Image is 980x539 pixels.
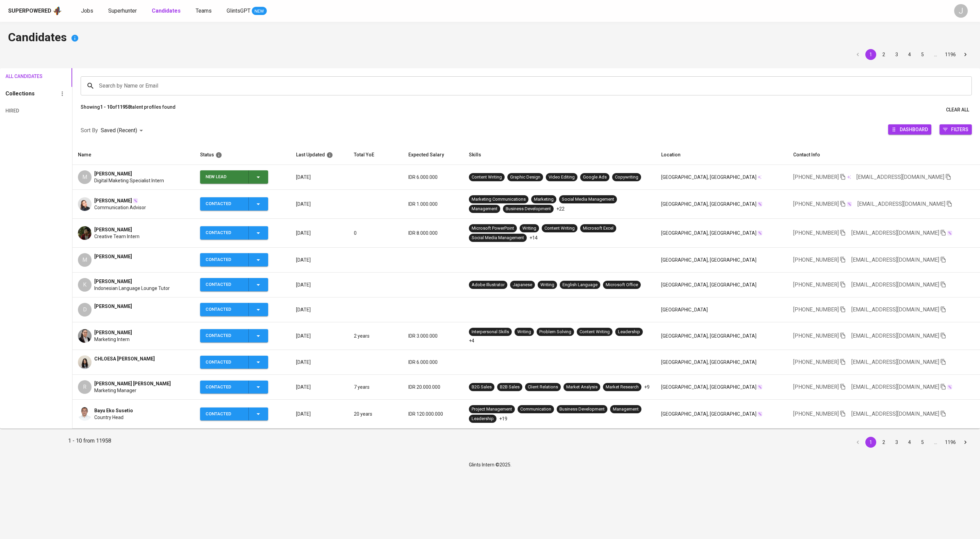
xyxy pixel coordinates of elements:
[940,124,972,135] button: Filters
[943,437,958,448] button: Go to page 1196
[94,197,132,204] span: [PERSON_NAME]
[78,278,92,292] div: K
[81,126,98,135] p: Sort By
[94,407,133,414] span: Bayu Eko Susetio
[851,281,939,288] span: [EMAIL_ADDRESS][DOMAIN_NAME]
[354,384,397,390] p: 7 years
[94,387,136,394] span: Marketing Manager
[606,384,639,390] div: Market Research
[206,170,243,184] div: New Lead
[788,145,980,165] th: Contact Info
[472,225,514,232] div: Microsoft PowerPoint
[917,49,928,60] button: Go to page 5
[227,7,250,14] span: GlintsGPT
[661,201,782,207] div: [GEOGRAPHIC_DATA], [GEOGRAPHIC_DATA]
[78,170,92,184] div: M
[472,196,526,203] div: Marketing Communications
[408,411,458,417] p: IDR 120.000.000
[661,281,782,288] div: [GEOGRAPHIC_DATA], [GEOGRAPHIC_DATA]
[793,281,839,288] span: [PHONE_NUMBER]
[296,174,343,181] p: [DATE]
[296,411,343,417] p: [DATE]
[656,145,788,165] th: Location
[94,329,132,336] span: [PERSON_NAME]
[200,278,268,291] button: Contacted
[943,49,958,60] button: Go to page 1196
[851,384,939,390] span: [EMAIL_ADDRESS][DOMAIN_NAME]
[951,125,968,134] span: Filters
[847,201,852,207] img: magic_wand.svg
[878,437,889,448] button: Go to page 2
[517,329,531,335] div: Writing
[661,333,782,339] div: [GEOGRAPHIC_DATA], [GEOGRAPHIC_DATA]
[539,329,571,335] div: Problem Solving
[793,359,839,365] span: [PHONE_NUMBER]
[408,333,458,339] p: IDR 3.000.000
[544,225,575,232] div: Content Writing
[520,406,551,413] div: Communication
[851,359,939,365] span: [EMAIL_ADDRESS][DOMAIN_NAME]
[644,384,650,390] p: +9
[930,51,941,58] div: …
[206,356,243,369] div: Contacted
[472,282,505,288] div: Adobe Illustrator
[94,278,132,285] span: [PERSON_NAME]
[296,230,343,236] p: [DATE]
[960,437,971,448] button: Go to next page
[851,257,939,263] span: [EMAIL_ADDRESS][DOMAIN_NAME]
[206,197,243,211] div: Contacted
[200,226,268,240] button: Contacted
[5,72,37,81] span: All Candidates
[891,437,902,448] button: Go to page 3
[94,204,146,211] span: Communication Advisor
[206,253,243,266] div: Contacted
[354,230,397,236] p: 0
[904,437,915,448] button: Go to page 4
[472,416,494,422] div: Leadership
[206,329,243,342] div: Contacted
[917,437,928,448] button: Go to page 5
[757,411,763,417] img: magic_wand.svg
[757,230,763,236] img: magic_wand.svg
[851,411,939,417] span: [EMAIL_ADDRESS][DOMAIN_NAME]
[472,174,502,181] div: Content Writing
[78,197,92,211] img: be405413e90b7c7af43257b5bd453c8b.png
[891,49,902,60] button: Go to page 3
[793,230,839,236] span: [PHONE_NUMBER]
[793,201,839,207] span: [PHONE_NUMBER]
[463,145,656,165] th: Skills
[78,253,92,267] div: M
[472,384,492,390] div: B2G Sales
[5,89,35,98] h6: Collections
[81,7,93,14] span: Jobs
[8,30,972,46] h4: Candidates
[865,437,876,448] button: page 1
[559,406,605,413] div: Business Development
[200,253,268,266] button: Contacted
[78,407,92,421] img: 3c1417c543d3c4cdcdfc707ec6263140.jpg
[960,49,971,60] button: Go to next page
[856,174,944,180] span: [EMAIL_ADDRESS][DOMAIN_NAME]
[904,49,915,60] button: Go to page 4
[661,384,782,390] div: [GEOGRAPHIC_DATA], [GEOGRAPHIC_DATA]
[81,104,176,116] p: Showing of talent profiles found
[296,359,343,366] p: [DATE]
[510,174,540,181] div: Graphic Design
[94,303,132,310] span: [PERSON_NAME]
[851,306,939,313] span: [EMAIL_ADDRESS][DOMAIN_NAME]
[195,145,291,165] th: Status
[851,333,939,339] span: [EMAIL_ADDRESS][DOMAIN_NAME]
[566,384,598,390] div: Market Analysis
[94,170,132,177] span: [PERSON_NAME]
[206,278,243,291] div: Contacted
[529,234,538,241] p: +14
[196,7,212,14] span: Teams
[606,282,638,288] div: Microsoft Office
[549,174,575,181] div: Video Editing
[661,174,782,181] div: [GEOGRAPHIC_DATA], [GEOGRAPHIC_DATA]
[8,6,62,16] a: Superpoweredapp logo
[888,124,931,135] button: Dashboard
[200,356,268,369] button: Contacted
[200,381,268,394] button: Contacted
[793,333,839,339] span: [PHONE_NUMBER]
